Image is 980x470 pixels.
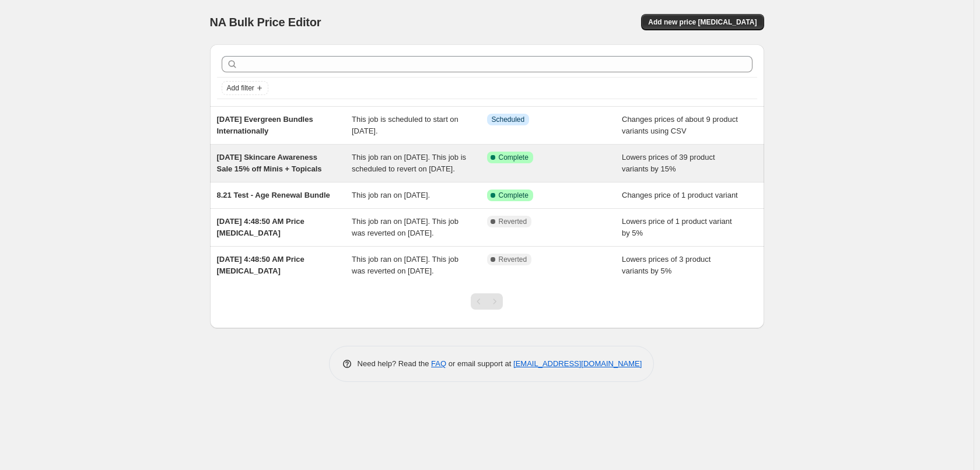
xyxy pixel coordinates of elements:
[227,83,254,93] span: Add filter
[471,293,503,310] nav: Pagination
[217,191,330,199] span: 8.21 Test - Age Renewal Bundle
[499,153,528,162] span: Complete
[217,115,313,135] span: [DATE] Evergreen Bundles Internationally
[622,153,715,173] span: Lowers prices of 39 product variants by 15%
[217,217,304,237] span: [DATE] 4:48:50 AM Price [MEDICAL_DATA]
[622,255,710,275] span: Lowers prices of 3 product variants by 5%
[352,191,430,199] span: This job ran on [DATE].
[499,255,527,264] span: Reverted
[648,17,757,27] span: Add new price [MEDICAL_DATA]
[352,255,459,275] span: This job ran on [DATE]. This job was reverted on [DATE].
[431,359,446,368] a: FAQ
[513,359,642,368] a: [EMAIL_ADDRESS][DOMAIN_NAME]
[622,217,732,237] span: Lowers price of 1 product variant by 5%
[358,359,432,368] span: Need help? Read the
[622,115,738,135] span: Changes prices of about 9 product variants using CSV
[446,359,513,368] span: or email support at
[499,217,527,226] span: Reverted
[217,153,322,173] span: [DATE] Skincare Awareness Sale 15% off Minis + Topicals
[499,191,528,200] span: Complete
[217,255,304,275] span: [DATE] 4:48:50 AM Price [MEDICAL_DATA]
[622,191,738,199] span: Changes price of 1 product variant
[352,115,459,135] span: This job is scheduled to start on [DATE].
[492,115,525,124] span: Scheduled
[352,153,466,173] span: This job ran on [DATE]. This job is scheduled to revert on [DATE].
[210,16,321,29] span: NA Bulk Price Editor
[222,81,268,95] button: Add filter
[352,217,459,237] span: This job ran on [DATE]. This job was reverted on [DATE].
[641,14,764,30] button: Add new price [MEDICAL_DATA]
